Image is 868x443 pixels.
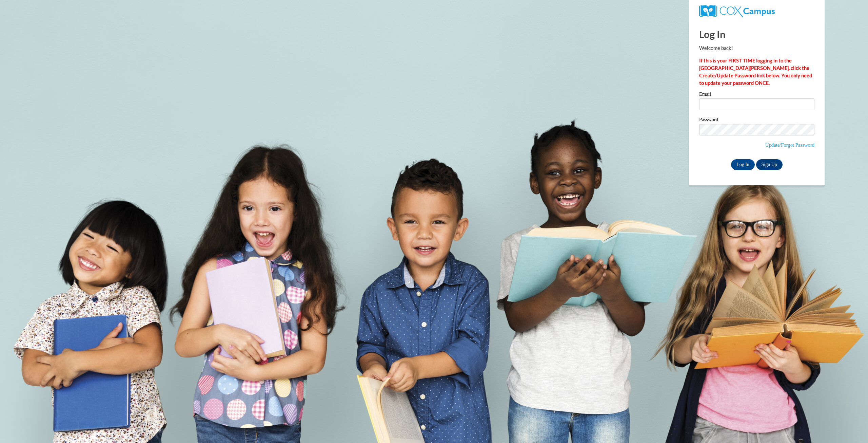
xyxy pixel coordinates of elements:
[756,159,783,170] a: Sign Up
[699,5,775,17] img: COX Campus
[699,44,814,52] p: Welcome back!
[699,92,814,98] label: Email
[699,27,814,41] h1: Log In
[699,58,812,86] strong: If this is your FIRST TIME logging in to the [GEOGRAPHIC_DATA][PERSON_NAME], click the Create/Upd...
[765,142,814,148] a: Update/Forgot Password
[731,159,755,170] input: Log In
[699,117,814,124] label: Password
[699,8,775,14] a: COX Campus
